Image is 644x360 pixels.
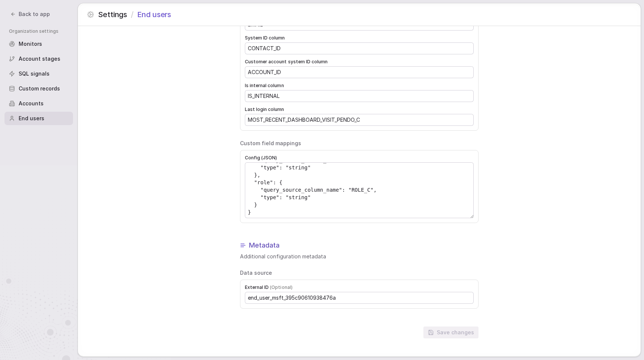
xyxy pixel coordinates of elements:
input: e.g., IS_INTERNAL [245,90,473,102]
span: Additional configuration metadata [240,253,479,260]
span: Custom field mappings [240,140,479,147]
a: Monitors [4,37,73,51]
span: Monitors [19,40,42,48]
input: e.g., ID [245,43,473,54]
a: Custom records [4,82,73,95]
h1: Metadata [249,241,280,250]
a: End users [4,112,73,125]
input: e.g., end_user_msft_f061ce03a00c4464 [245,292,473,303]
a: Accounts [4,97,73,110]
input: e.g., CLIENT_ID [245,67,473,78]
span: End users [137,9,171,20]
span: End users [19,115,44,122]
span: (Optional) [270,284,292,290]
span: Account stages [19,55,60,63]
span: Settings [98,9,127,20]
span: / [131,9,133,20]
span: Accounts [19,100,44,107]
textarea: { "email_opted_out": { "query_source_column_name": "HAS_OPTED_OUT_OF_EMAIL", "type": "string" }, ... [245,163,473,218]
span: Back to app [19,10,50,18]
span: Last login column [245,106,474,112]
button: Back to app [6,9,54,19]
span: Custom records [19,85,60,92]
a: SQL signals [4,67,73,80]
span: Organization settings [9,28,73,34]
input: e.g., LAST_LOGIN [245,114,473,125]
span: Data source [240,269,479,277]
span: Config (JSON) [245,155,474,161]
span: SQL signals [19,70,50,77]
span: Customer account system ID column [245,59,474,65]
button: Save changes [423,326,479,338]
span: Is internal column [245,83,474,89]
span: External ID [245,284,474,290]
span: System ID column [245,35,474,41]
a: Account stages [4,52,73,66]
